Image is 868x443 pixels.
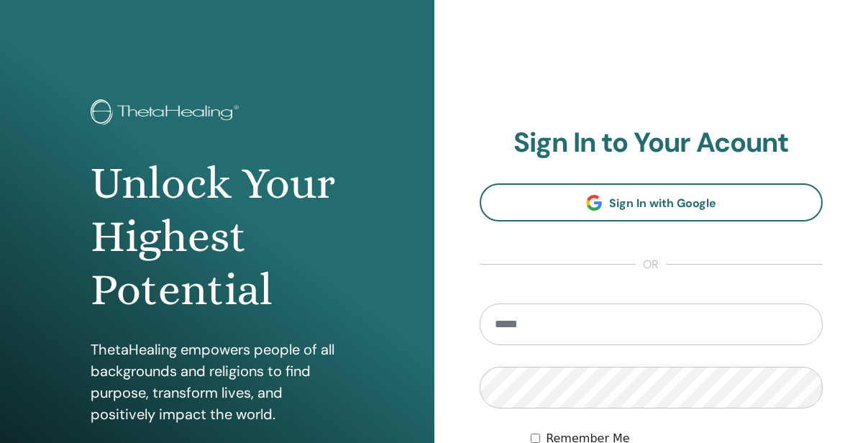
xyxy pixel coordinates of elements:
span: Sign In with Google [609,196,716,211]
h1: Unlock Your Highest Potential [91,157,344,317]
span: or [636,256,666,273]
h2: Sign In to Your Acount [480,127,823,160]
p: ThetaHealing empowers people of all backgrounds and religions to find purpose, transform lives, a... [91,339,344,425]
a: Sign In with Google [480,183,823,221]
